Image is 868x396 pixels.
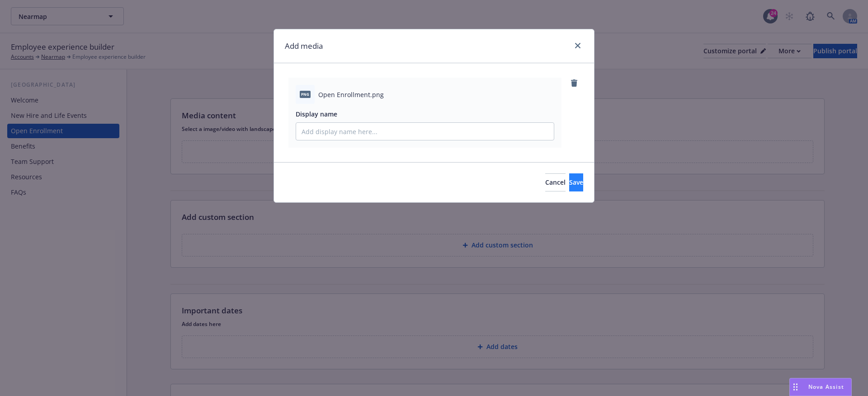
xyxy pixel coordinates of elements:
[789,378,852,396] button: Nova Assist
[296,123,554,140] input: Add display name here...
[572,40,583,51] a: close
[545,178,566,186] span: Cancel
[285,40,323,52] h1: Add media
[808,383,844,391] span: Nova Assist
[569,178,583,186] span: Save
[318,90,384,99] span: Open Enrollment.png
[569,78,580,89] a: remove
[296,110,337,118] span: Display name
[569,173,583,191] button: Save
[545,173,566,191] button: Cancel
[300,91,311,98] span: png
[790,378,801,396] div: Drag to move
